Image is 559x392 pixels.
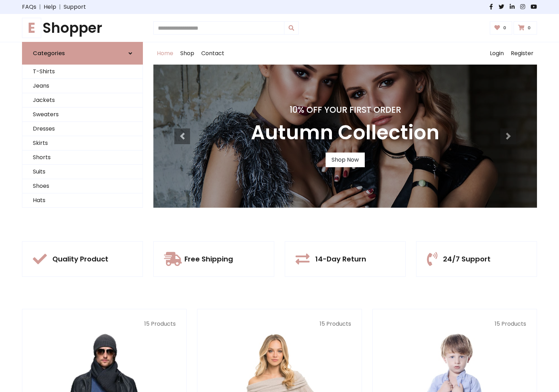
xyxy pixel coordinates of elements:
a: FAQs [22,3,36,11]
a: Support [64,3,86,11]
span: | [36,3,44,11]
p: 15 Products [33,320,176,328]
a: Shorts [22,150,143,165]
a: Sweaters [22,108,143,122]
a: Home [153,42,177,65]
h5: 14-Day Return [315,255,366,263]
a: 0 [514,21,537,35]
h4: 10% Off Your First Order [251,105,440,115]
span: 0 [501,25,508,31]
a: Hats [22,193,143,208]
a: Shop Now [326,153,365,167]
h6: Categories [33,50,65,57]
h5: 24/7 Support [443,255,491,263]
a: Help [44,3,56,11]
span: E [22,18,41,38]
a: Jeans [22,79,143,93]
a: Contact [198,42,228,65]
a: T-Shirts [22,65,143,79]
a: Login [486,42,507,65]
span: | [56,3,64,11]
a: Suits [22,165,143,179]
span: 0 [526,25,532,31]
p: 15 Products [383,320,526,328]
h1: Shopper [22,20,143,36]
a: Register [507,42,537,65]
h3: Autumn Collection [251,121,440,144]
h5: Quality Product [52,255,108,263]
a: 0 [490,21,513,35]
a: Dresses [22,122,143,136]
a: Categories [22,42,143,65]
a: Shoes [22,179,143,193]
a: EShopper [22,20,143,36]
a: Jackets [22,93,143,108]
a: Skirts [22,136,143,150]
p: 15 Products [208,320,351,328]
a: Shop [177,42,198,65]
h5: Free Shipping [184,255,233,263]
